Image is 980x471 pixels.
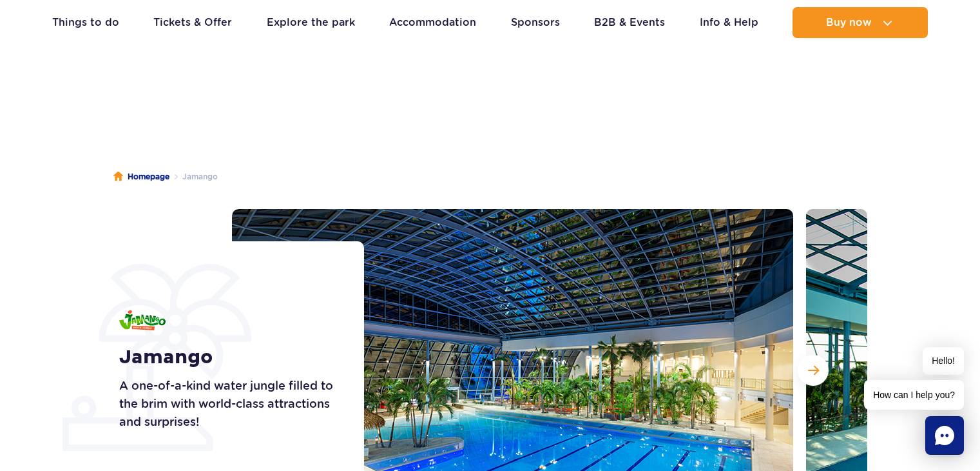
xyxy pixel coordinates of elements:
[923,347,964,375] span: Hello!
[511,7,560,38] a: Sponsors
[793,7,928,38] button: Buy now
[267,7,355,38] a: Explore the park
[52,7,119,38] a: Things to do
[119,310,166,330] img: Jamango
[798,355,829,386] button: Next slide
[594,7,665,38] a: B2B & Events
[119,346,335,369] h1: Jamango
[113,170,169,183] a: Homepage
[119,377,335,431] p: A one-of-a-kind water jungle filled to the brim with world-class attractions and surprises!
[826,17,872,28] span: Buy now
[700,7,758,38] a: Info & Help
[389,7,476,38] a: Accommodation
[925,416,964,455] div: Chat
[153,7,232,38] a: Tickets & Offer
[169,170,218,183] li: Jamango
[864,380,964,410] span: How can I help you?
